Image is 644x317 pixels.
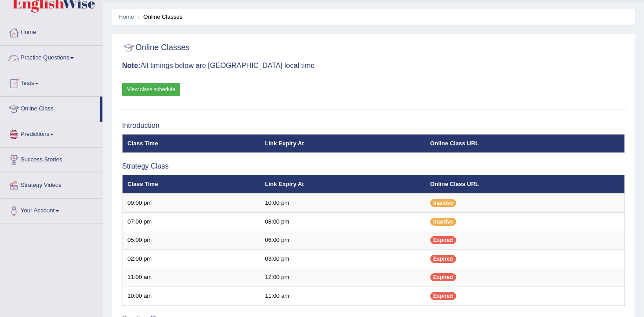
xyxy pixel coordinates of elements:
td: 03:00 pm [260,249,425,268]
span: Expired [430,292,456,300]
a: Online Class [0,97,100,119]
th: Link Expiry At [260,134,425,153]
a: Strategy Videos [0,173,102,195]
h2: Online Classes [122,41,190,55]
th: Link Expiry At [260,175,425,194]
th: Online Class URL [425,175,625,194]
td: 02:00 pm [123,249,260,268]
li: Online Classes [136,13,182,21]
td: 09:00 pm [123,194,260,212]
td: 11:00 am [260,287,425,306]
a: Success Stories [0,148,102,170]
span: Inactive [430,199,457,207]
th: Online Class URL [425,134,625,153]
td: 12:00 pm [260,268,425,287]
td: 10:00 pm [260,194,425,212]
td: 07:00 pm [123,212,260,231]
td: 06:00 pm [260,231,425,250]
a: Home [119,13,134,20]
td: 08:00 pm [260,212,425,231]
th: Class Time [123,175,260,194]
a: Predictions [0,122,102,144]
h3: Strategy Class [122,162,625,170]
a: Practice Questions [0,46,102,68]
span: Expired [430,255,456,263]
td: 05:00 pm [123,231,260,250]
a: Tests [0,71,102,93]
span: Expired [430,273,456,281]
td: 11:00 am [123,268,260,287]
a: Home [0,20,102,42]
b: Note: [122,62,140,69]
span: Inactive [430,218,457,226]
th: Class Time [123,134,260,153]
a: View class schedule [122,83,180,96]
span: Expired [430,236,456,244]
h3: Introduction [122,122,625,130]
h3: All timings below are [GEOGRAPHIC_DATA] local time [122,62,625,70]
a: Your Account [0,199,102,221]
td: 10:00 am [123,287,260,306]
